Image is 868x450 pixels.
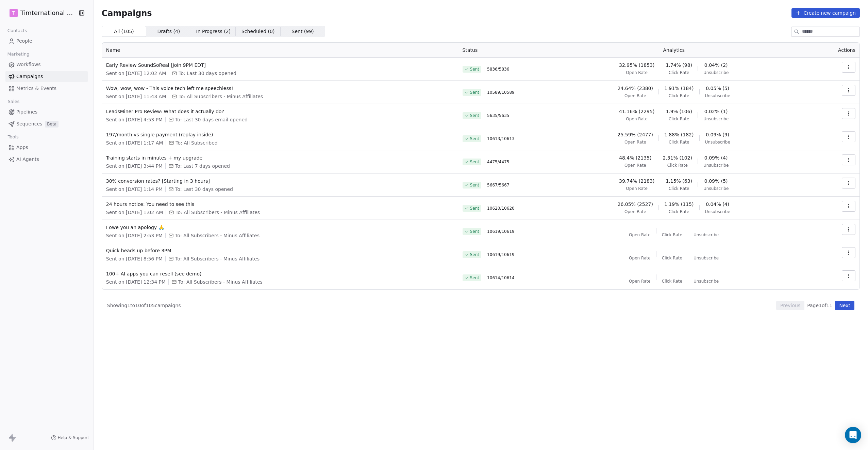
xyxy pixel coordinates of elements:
span: T [12,10,15,16]
span: 4475 / 4475 [487,159,509,165]
span: To: Last 30 days opened [175,186,233,193]
span: Sent [470,182,479,188]
span: To: All Subscribers - Minus Affiliates [179,93,263,100]
span: Open Rate [626,70,648,75]
span: To: Last 30 days email opened [175,116,248,123]
span: Click Rate [667,163,688,168]
span: Quick heads up before 3PM [106,247,454,254]
span: To: All Subscribers - Minus Affiliates [175,232,260,239]
span: Open Rate [626,116,648,122]
span: Click Rate [662,255,682,261]
span: In Progress ( 2 ) [196,28,231,35]
span: Click Rate [662,232,682,238]
span: 10620 / 10620 [487,206,515,211]
button: Previous [776,301,804,310]
span: Apps [16,144,28,151]
span: Click Rate [669,139,689,145]
a: AI Agents [5,154,88,165]
span: Timternational B.V. [20,9,76,17]
span: Sent on [DATE] 2:53 PM [106,232,163,239]
span: Pipelines [16,108,37,116]
span: 197/month vs single payment (replay inside) [106,131,454,138]
span: 10613 / 10613 [487,136,515,141]
span: Unsubscribe [703,163,729,168]
th: Actions [804,43,859,58]
span: 1.15% (63) [666,178,692,184]
span: To: All Subscribers - Minus Affiliates [175,255,260,262]
span: Unsubscribe [703,186,729,191]
span: Unsubscribe [705,93,730,99]
span: Sent [470,136,479,141]
span: 1.19% (115) [664,201,694,208]
span: 0.02% (1) [704,108,728,115]
span: 0.09% (9) [706,131,729,138]
span: 1.74% (98) [666,62,692,69]
span: Drafts ( 4 ) [157,28,180,35]
span: Sent on [DATE] 12:02 AM [106,70,166,77]
span: 24 hours notice: You need to see this [106,201,454,208]
span: AI Agents [16,156,39,163]
span: Open Rate [629,232,651,238]
span: People [16,37,32,45]
span: Marketing [4,49,32,59]
span: Sent [470,206,479,211]
span: Sent on [DATE] 1:02 AM [106,209,163,216]
a: Apps [5,142,88,153]
span: Contacts [4,26,30,36]
th: Status [458,43,544,58]
span: Open Rate [629,255,651,261]
span: Showing 1 to 10 of 105 campaigns [107,302,181,309]
span: Sent [470,229,479,234]
div: Open Intercom Messenger [845,427,861,443]
span: 1.9% (106) [666,108,692,115]
span: Sent on [DATE] 12:34 PM [106,279,166,285]
span: 41.16% (2295) [619,108,654,115]
span: Unsubscribe [705,139,730,145]
span: Unsubscribe [705,209,730,214]
span: 48.4% (2135) [619,154,651,161]
span: Metrics & Events [16,85,56,92]
a: Metrics & Events [5,83,88,94]
span: Sent [470,90,479,95]
span: Sent on [DATE] 4:53 PM [106,116,163,123]
span: Page 1 of 11 [807,302,832,309]
span: Sent [470,252,479,257]
span: 10619 / 10619 [487,229,515,234]
span: 0.04% (4) [706,201,729,208]
span: 32.95% (1853) [619,62,654,69]
a: People [5,35,88,47]
span: To: All Subscribed [176,139,217,146]
span: To: Last 7 days opened [175,163,230,169]
button: Next [835,301,854,310]
span: Sent [470,113,479,118]
span: 10589 / 10589 [487,90,515,95]
span: Open Rate [626,186,648,191]
a: Pipelines [5,106,88,118]
button: TTimternational B.V. [8,7,74,19]
span: Unsubscribe [703,70,729,75]
span: 0.05% (5) [706,85,729,92]
a: SequencesBeta [5,118,88,130]
a: Workflows [5,59,88,70]
span: 5635 / 5635 [487,113,509,118]
span: 0.09% (4) [704,154,728,161]
span: Click Rate [669,116,689,122]
span: 10614 / 10614 [487,275,515,281]
span: 0.04% (2) [704,62,728,69]
span: 39.74% (2183) [619,178,654,184]
span: Unsubscribe [694,232,719,238]
span: Scheduled ( 0 ) [241,28,275,35]
span: Early Review SoundSoReal [Join 9PM EDT] [106,62,454,69]
span: Campaigns [16,73,43,80]
span: Click Rate [669,186,689,191]
span: Sent on [DATE] 11:43 AM [106,93,166,100]
span: Sales [5,96,22,107]
span: Open Rate [624,139,646,145]
span: Sent on [DATE] 3:44 PM [106,163,163,169]
span: Sent [470,275,479,281]
a: Campaigns [5,71,88,82]
span: Sent ( 99 ) [292,28,314,35]
span: 24.64% (2380) [618,85,653,92]
span: Open Rate [629,279,651,284]
span: Click Rate [669,209,689,214]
